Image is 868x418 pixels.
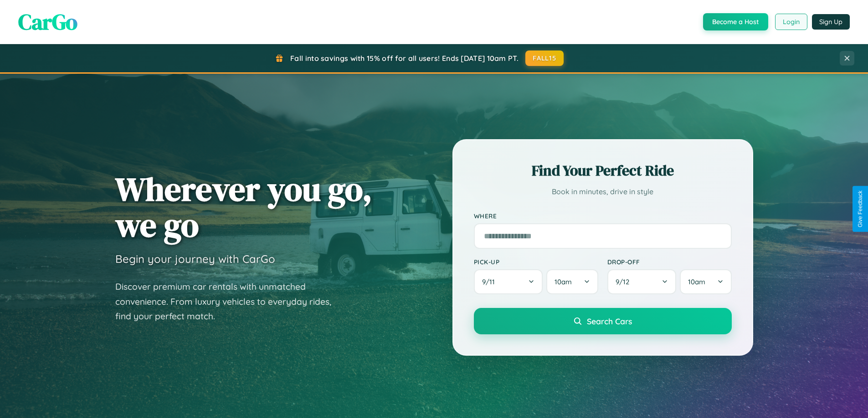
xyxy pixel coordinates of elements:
[616,277,634,286] span: 9 / 12
[474,308,732,334] button: Search Cars
[607,269,677,294] button: 9/12
[18,7,77,37] span: CarGo
[812,14,850,30] button: Sign Up
[115,279,343,324] p: Discover premium car rentals with unmatched convenience. From luxury vehicles to everyday rides, ...
[474,269,543,294] button: 9/11
[775,14,807,30] button: Login
[474,212,732,220] label: Where
[607,258,732,266] label: Drop-off
[115,171,372,243] h1: Wherever you go, we go
[680,269,731,294] button: 10am
[474,258,598,266] label: Pick-up
[587,316,632,326] span: Search Cars
[525,50,564,66] button: FALL15
[703,13,768,30] button: Become a Host
[474,161,732,181] h2: Find Your Perfect Ride
[857,191,863,227] div: Give Feedback
[474,185,732,198] p: Book in minutes, drive in style
[546,269,598,294] button: 10am
[482,277,499,286] span: 9 / 11
[115,252,275,266] h3: Begin your journey with CarGo
[290,54,519,63] span: Fall into savings with 15% off for all users! Ends [DATE] 10am PT.
[555,277,572,286] span: 10am
[688,277,705,286] span: 10am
